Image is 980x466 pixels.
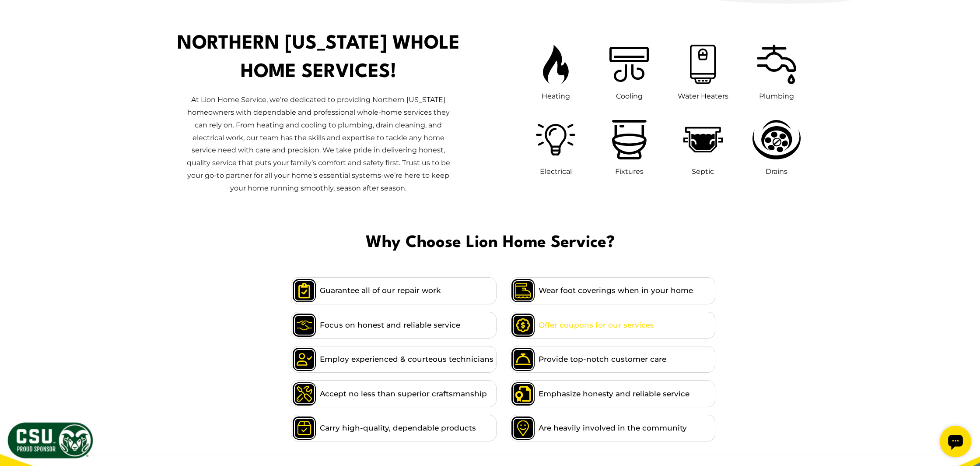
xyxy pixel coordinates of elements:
h1: Northern [US_STATE] Whole Home Services! [176,30,461,87]
span: Focus on honest and reliable service [320,319,460,331]
span: Emphasize honesty and reliable service [539,388,689,400]
span: Provide top-notch customer care [539,353,666,365]
a: Drains [748,116,805,178]
a: Heating [539,40,573,102]
a: Fixtures [608,116,651,178]
a: Plumbing [752,40,801,102]
span: Accept no less than superior craftsmanship [320,388,487,400]
a: Water Heaters [678,40,728,102]
span: Electrical [540,167,572,176]
p: At Lion Home Service, we’re dedicated to providing Northern [US_STATE] homeowners with dependable... [182,94,454,194]
a: Electrical [532,116,580,178]
span: Septic [692,167,714,176]
a: Cooling [605,40,653,102]
img: CSU Sponsor Badge [7,421,94,459]
span: Carry high-quality, dependable products [320,422,476,434]
span: Employ experienced & courteous technicians [320,353,493,365]
span: Why Choose Lion Home Service? [7,230,973,256]
span: Fixtures [615,167,644,176]
span: Guarantee all of our repair work [320,285,441,297]
span: Water Heaters [678,92,728,100]
span: Wear foot coverings when in your home [539,285,693,297]
span: Plumbing [759,92,794,100]
span: Are heavily involved in the community [539,422,687,434]
span: Cooling [616,92,643,100]
span: Drains [766,167,787,176]
a: Septic [679,116,727,178]
span: Heating [542,92,570,100]
span: Offer coupons for our services [539,319,654,331]
div: Open chat widget [3,4,35,35]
